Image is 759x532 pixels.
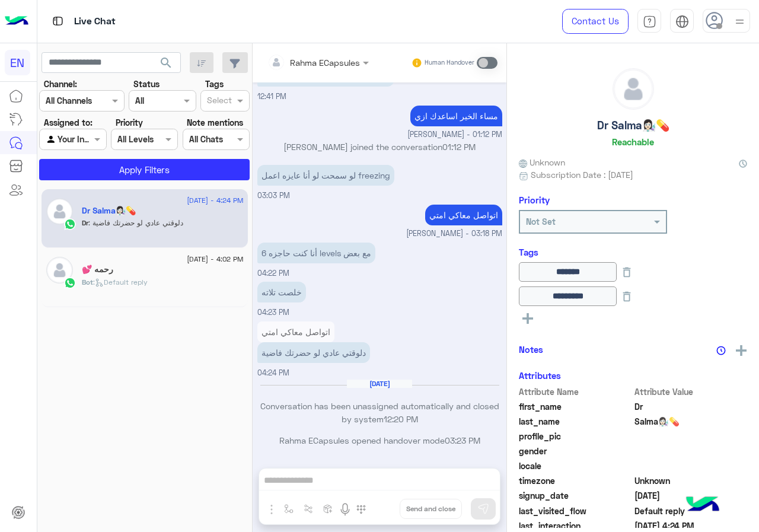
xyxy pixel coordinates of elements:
[187,254,243,265] span: [DATE] - 4:02 PM
[634,445,748,457] span: null
[634,520,748,532] span: 2025-08-17T13:24:41.602Z
[82,218,88,227] span: Dr
[410,106,502,126] p: 17/8/2025, 1:12 PM
[406,228,502,240] span: [PERSON_NAME] - 03:18 PM
[257,321,334,342] p: 17/8/2025, 4:24 PM
[400,499,462,519] button: Send and close
[425,205,502,225] p: 17/8/2025, 3:18 PM
[732,14,747,29] img: profile
[187,195,243,206] span: [DATE] - 4:24 PM
[257,269,289,278] span: 04:22 PM
[257,434,502,447] p: Rahma ECapsules opened handover mode
[637,9,661,34] a: tab
[519,520,632,532] span: last_interaction
[257,308,289,317] span: 04:23 PM
[64,218,76,230] img: WhatsApp
[44,116,93,129] label: Assigned to:
[384,414,418,424] span: 12:20 PM
[257,342,370,363] p: 17/8/2025, 4:24 PM
[643,15,656,28] img: tab
[257,191,290,200] span: 03:03 PM
[519,156,565,168] span: Unknown
[519,344,543,355] h6: Notes
[64,277,76,289] img: WhatsApp
[519,195,550,205] h6: Priority
[5,9,28,34] img: Logo
[445,435,480,445] span: 03:23 PM
[519,400,632,413] span: first_name
[257,282,306,302] p: 17/8/2025, 4:23 PM
[519,505,632,517] span: last_visited_flow
[634,386,748,398] span: Attribute Value
[205,94,232,109] div: Select
[347,380,412,388] h6: [DATE]
[93,278,148,286] span: : Default reply
[519,460,632,472] span: locale
[519,474,632,487] span: timezone
[82,278,93,286] span: Bot
[257,400,502,425] p: Conversation has been unassigned automatically and closed by system
[519,370,561,381] h6: Attributes
[716,346,726,355] img: notes
[82,265,113,275] h5: رحمه 💕
[597,119,669,132] h5: Dr Salma👩🏻‍🔬💊
[634,489,748,502] span: 2025-04-07T15:44:43.825Z
[257,165,394,186] p: 17/8/2025, 3:03 PM
[736,345,747,356] img: add
[257,92,286,101] span: 12:41 PM
[519,430,632,442] span: profile_pic
[152,52,181,78] button: search
[634,474,748,487] span: Unknown
[407,129,502,141] span: [PERSON_NAME] - 01:12 PM
[46,257,73,283] img: defaultAdmin.png
[634,400,748,413] span: Dr
[205,78,224,90] label: Tags
[39,159,250,180] button: Apply Filters
[519,489,632,502] span: signup_date
[44,78,77,90] label: Channel:
[519,445,632,457] span: gender
[5,50,30,75] div: EN
[50,14,65,28] img: tab
[133,78,160,90] label: Status
[562,9,629,34] a: Contact Us
[613,69,653,109] img: defaultAdmin.png
[88,218,183,227] span: دلوقتي عادي لو حضرتك فاضية
[519,386,632,398] span: Attribute Name
[425,58,474,68] small: Human Handover
[634,460,748,472] span: null
[634,505,748,517] span: Default reply
[519,415,632,428] span: last_name
[442,142,476,152] span: 01:12 PM
[257,368,289,377] span: 04:24 PM
[187,116,243,129] label: Note mentions
[82,206,136,216] h5: Dr Salma👩🏻‍🔬💊
[74,14,116,30] p: Live Chat
[159,56,173,70] span: search
[612,136,654,147] h6: Reachable
[116,116,143,129] label: Priority
[675,15,689,28] img: tab
[519,247,747,257] h6: Tags
[257,141,502,153] p: [PERSON_NAME] joined the conversation
[682,485,723,526] img: hulul-logo.png
[531,168,633,181] span: Subscription Date : [DATE]
[46,198,73,225] img: defaultAdmin.png
[634,415,748,428] span: Salma👩🏻‍🔬💊
[257,243,375,263] p: 17/8/2025, 4:22 PM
